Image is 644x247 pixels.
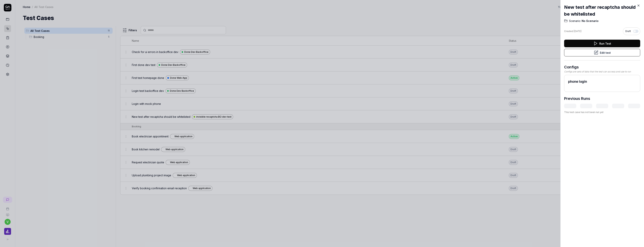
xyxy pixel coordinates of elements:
[569,19,581,23] span: Scenario:
[564,49,640,56] button: Edit test
[574,30,581,33] time: [DATE]
[564,4,640,18] h2: New test after recaptcha should be whitelisted
[581,19,599,23] span: No Scenario
[564,64,640,70] h3: Configs
[625,30,631,33] span: Draft
[564,111,640,114] div: This test case has not been run yet
[568,79,636,84] h2: phone login
[564,70,640,73] div: Configs are sets of data that the test can access and use to run
[564,96,590,101] h3: Previous Runs
[564,40,640,47] button: Run Test
[564,30,581,33] div: Created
